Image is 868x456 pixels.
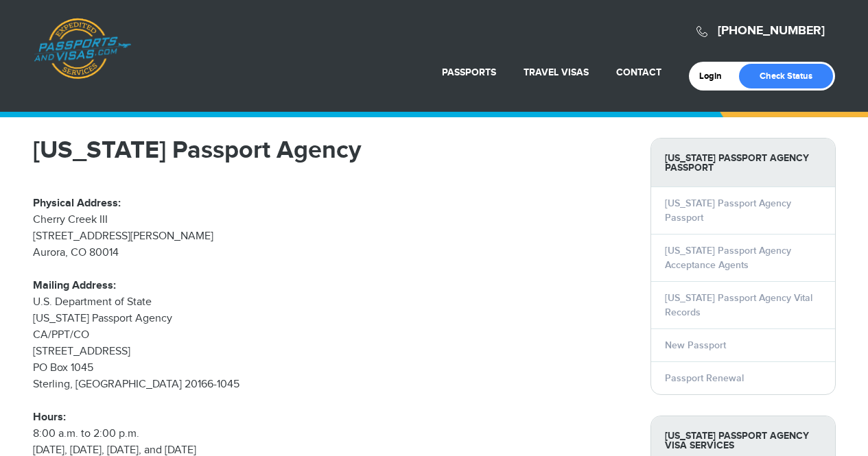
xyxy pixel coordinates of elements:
a: Passports & [DOMAIN_NAME] [34,18,131,80]
a: Check Status [739,64,833,88]
p: Cherry Creek III [STREET_ADDRESS][PERSON_NAME] Aurora, CO 80014 [33,179,630,261]
a: New Passport [665,339,726,351]
strong: Physical Address: [33,197,121,210]
strong: Hours: [33,411,66,424]
a: Passports [442,67,496,78]
a: [US_STATE] Passport Agency Passport [665,197,791,224]
a: Passport Renewal [665,372,744,384]
a: [US_STATE] Passport Agency Vital Records [665,292,812,318]
h1: [US_STATE] Passport Agency [33,138,630,163]
strong: [US_STATE] Passport Agency Passport [651,139,835,187]
a: [PHONE_NUMBER] [718,23,825,38]
a: Travel Visas [524,67,589,78]
strong: Mailing Address: [33,279,116,292]
a: Login [699,71,731,82]
p: U.S. Department of State [US_STATE] Passport Agency CA/PPT/CO [STREET_ADDRESS] PO Box 1045 Sterli... [33,278,630,393]
a: Contact [616,67,661,78]
a: [US_STATE] Passport Agency Acceptance Agents [665,245,791,271]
